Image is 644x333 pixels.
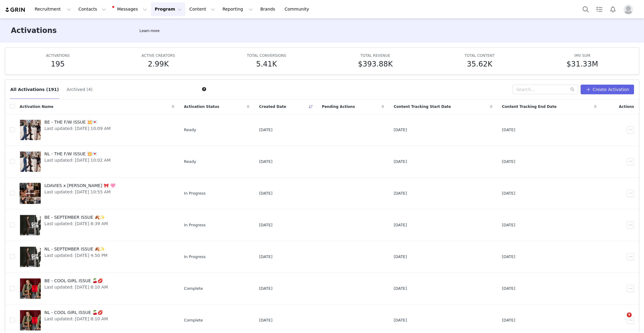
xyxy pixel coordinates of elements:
[593,2,606,16] a: Tasks
[44,157,111,163] span: Last updated: [DATE] 10:02 AM
[259,190,272,196] span: [DATE]
[184,317,203,323] span: Complete
[394,190,407,196] span: [DATE]
[11,25,57,36] h3: Activations
[44,284,108,290] span: Last updated: [DATE] 8:10 AM
[394,254,407,260] span: [DATE]
[20,308,174,332] a: NL - COOL GIRL ISSUE 🍒💋Last updated: [DATE] 8:10 AM
[513,85,578,94] input: Search...
[360,53,390,58] span: TOTAL REVENUE
[44,214,108,221] span: BE - SEPTEMBER ISSUE 🍂✨
[184,254,206,260] span: In Progress
[574,53,590,58] span: IMV SUM
[46,53,70,58] span: ACTIVATIONS
[394,159,407,165] span: [DATE]
[20,213,174,237] a: BE - SEPTEMBER ISSUE 🍂✨Last updated: [DATE] 8:39 AM
[184,190,206,196] span: In Progress
[614,312,629,327] iframe: Intercom live chat
[257,2,280,16] a: Brands
[623,5,633,14] img: placeholder-profile.jpg
[44,125,111,132] span: Last updated: [DATE] 10:09 AM
[259,254,272,260] span: [DATE]
[20,118,174,142] a: BE - THE F/W ISSUE 💥💌Last updated: [DATE] 10:09 AM
[281,2,316,16] a: Community
[44,309,108,316] span: NL - COOL GIRL ISSUE 🍒💋
[256,59,277,70] h5: 5.41K
[151,2,185,16] button: Program
[184,159,196,165] span: Ready
[5,7,26,13] img: grin logo
[502,317,515,323] span: [DATE]
[44,316,108,322] span: Last updated: [DATE] 8:10 AM
[20,276,174,301] a: BE - COOL GIRL ISSUE 🍒💋Last updated: [DATE] 8:10 AM
[110,2,151,16] button: Messages
[44,119,111,125] span: BE - THE F/W ISSUE 💥💌
[247,53,286,58] span: TOTAL CONVERSIONS
[44,151,111,157] span: NL - THE F/W ISSUE 💥💌
[502,159,515,165] span: [DATE]
[201,86,207,92] div: Tooltip anchor
[219,2,256,16] button: Reporting
[259,104,286,109] span: Created Date
[184,222,206,228] span: In Progress
[606,2,620,16] button: Notifications
[184,286,203,292] span: Complete
[259,127,272,133] span: [DATE]
[259,222,272,228] span: [DATE]
[394,222,407,228] span: [DATE]
[502,127,515,133] span: [DATE]
[627,312,632,317] span: 9
[259,317,272,323] span: [DATE]
[20,245,174,269] a: NL - SEPTEMBER ISSUE 🍂✨Last updated: [DATE] 4:50 PM
[44,246,107,252] span: NL - SEPTEMBER ISSUE 🍂✨
[184,127,196,133] span: Ready
[502,286,515,292] span: [DATE]
[148,59,169,70] h5: 2.99K
[44,252,107,259] span: Last updated: [DATE] 4:50 PM
[502,222,515,228] span: [DATE]
[566,59,598,70] h5: $31.33M
[467,59,492,70] h5: 35.62K
[570,87,575,92] i: icon: search
[259,159,272,165] span: [DATE]
[581,85,634,94] button: Create Activation
[44,278,108,284] span: BE - COOL GIRL ISSUE 🍒💋
[44,183,115,189] span: LOAVIES x [PERSON_NAME] 🎀 🩷
[579,2,592,16] button: Search
[502,254,515,260] span: [DATE]
[394,104,451,109] span: Content Tracking Start Date
[394,127,407,133] span: [DATE]
[142,53,175,58] span: ACTIVE CREATORS
[66,85,93,94] button: Archived (4)
[20,181,174,205] a: LOAVIES x [PERSON_NAME] 🎀 🩷Last updated: [DATE] 10:55 AM
[620,5,639,14] button: Profile
[502,190,515,196] span: [DATE]
[186,2,219,16] button: Content
[394,317,407,323] span: [DATE]
[44,221,108,227] span: Last updated: [DATE] 8:39 AM
[259,286,272,292] span: [DATE]
[20,150,174,174] a: NL - THE F/W ISSUE 💥💌Last updated: [DATE] 10:02 AM
[75,2,110,16] button: Contacts
[465,53,495,58] span: TOTAL CONTENT
[502,104,557,109] span: Content Tracking End Date
[184,104,219,109] span: Activation Status
[51,59,65,70] h5: 195
[10,85,59,94] button: All Activations (191)
[31,2,75,16] button: Recruitment
[358,59,393,70] h5: $393.88K
[601,100,639,113] div: Actions
[138,28,161,34] div: Tooltip anchor
[322,104,355,109] span: Pending Actions
[20,104,53,109] span: Activation Name
[44,189,115,195] span: Last updated: [DATE] 10:55 AM
[394,286,407,292] span: [DATE]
